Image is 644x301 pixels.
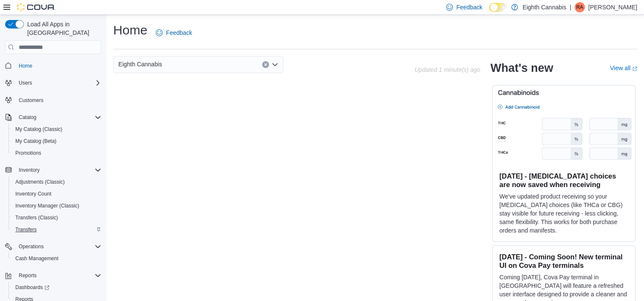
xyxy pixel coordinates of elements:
span: My Catalog (Beta) [15,138,57,145]
img: Cova [17,3,55,11]
p: We've updated product receiving so your [MEDICAL_DATA] choices (like THCa or CBG) stay visible fo... [499,192,628,235]
button: Customers [2,94,105,106]
button: Catalog [15,112,40,122]
span: Operations [19,243,44,250]
span: RA [576,2,584,12]
span: Transfers (Classic) [12,213,101,223]
p: [PERSON_NAME] [588,2,637,12]
span: Transfers [15,226,37,233]
span: Promotions [12,148,101,158]
a: Dashboards [12,282,53,292]
h2: What's new [490,61,553,75]
span: Eighth Cannabis [118,59,162,69]
h3: [DATE] - Coming Soon! New terminal UI on Cova Pay terminals [499,253,628,270]
button: Clear input [262,61,269,68]
span: Cash Management [12,253,101,264]
button: Users [2,77,105,89]
span: Dashboards [15,284,49,291]
a: Transfers (Classic) [12,213,61,223]
span: Adjustments (Classic) [12,177,101,187]
span: Inventory [15,165,101,175]
span: Customers [19,97,43,104]
button: Inventory Count [9,188,105,200]
span: Customers [15,95,101,105]
span: Inventory Count [12,189,101,199]
button: Catalog [2,111,105,123]
span: My Catalog (Classic) [15,126,63,133]
p: Updated 1 minute(s) ago [415,66,480,73]
span: Inventory Manager (Classic) [15,202,79,209]
button: Inventory [15,165,43,175]
span: My Catalog (Classic) [12,124,101,134]
button: Reports [15,270,40,281]
a: Dashboards [9,281,105,293]
span: Promotions [15,150,41,156]
button: Users [15,78,35,88]
h3: [DATE] - [MEDICAL_DATA] choices are now saved when receiving [499,172,628,189]
span: Users [19,80,32,86]
span: Reports [19,272,37,279]
button: Reports [2,270,105,281]
button: Adjustments (Classic) [9,176,105,188]
a: Home [15,61,36,71]
button: Transfers [9,224,105,236]
span: Feedback [456,3,482,11]
span: Reports [15,270,101,281]
h1: Home [113,22,147,39]
span: Catalog [15,112,101,122]
input: Dark Mode [489,3,507,12]
button: Cash Management [9,253,105,264]
a: View allExternal link [610,65,637,71]
span: Catalog [19,114,36,121]
a: My Catalog (Beta) [12,136,60,146]
span: Dashboards [12,282,101,292]
button: Inventory Manager (Classic) [9,200,105,212]
button: Home [2,59,105,71]
span: Operations [15,241,101,252]
p: | [570,2,571,12]
span: Inventory Manager (Classic) [12,201,101,211]
span: Load All Apps in [GEOGRAPHIC_DATA] [24,20,101,37]
a: Promotions [12,148,45,158]
a: Adjustments (Classic) [12,177,68,187]
span: Adjustments (Classic) [15,179,65,185]
span: Feedback [166,28,192,37]
span: Inventory Count [15,190,52,197]
span: Transfers [12,224,101,235]
span: Home [19,62,32,69]
p: Eighth Cannabis [522,2,566,12]
svg: External link [632,66,637,71]
button: My Catalog (Classic) [9,123,105,135]
span: Transfers (Classic) [15,214,58,221]
a: My Catalog (Classic) [12,124,66,134]
span: Inventory [19,167,40,173]
button: Promotions [9,147,105,159]
div: Roya Aziz [575,2,585,12]
button: Operations [15,241,47,252]
span: Dark Mode [489,12,489,12]
span: My Catalog (Beta) [12,136,101,146]
a: Customers [15,95,47,105]
a: Inventory Manager (Classic) [12,201,83,211]
a: Feedback [152,24,195,41]
button: Operations [2,241,105,253]
span: Home [15,60,101,71]
span: Users [15,78,101,88]
a: Transfers [12,224,40,235]
button: Inventory [2,164,105,176]
button: Open list of options [272,61,278,68]
button: My Catalog (Beta) [9,135,105,147]
a: Inventory Count [12,189,55,199]
a: Cash Management [12,253,62,264]
span: Cash Management [15,255,58,262]
button: Transfers (Classic) [9,212,105,224]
